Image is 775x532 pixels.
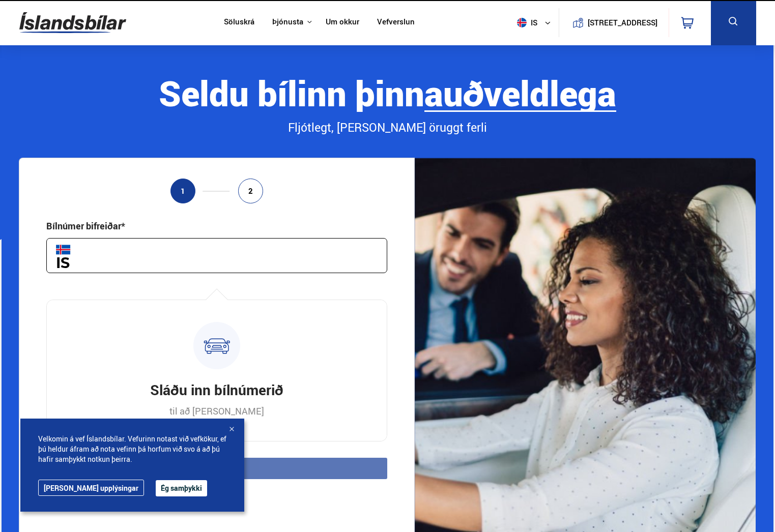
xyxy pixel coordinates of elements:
[517,18,527,27] img: svg+xml;base64,PHN2ZyB4bWxucz0iaHR0cDovL3d3dy53My5vcmcvMjAwMC9zdmciIHdpZHRoPSI1MTIiIGhlaWdodD0iNT...
[513,18,538,27] span: is
[326,17,359,28] a: Um okkur
[38,434,226,464] span: Velkomin á vef Íslandsbílar. Vefurinn notast við vefkökur, ef þú heldur áfram að nota vefinn þá h...
[424,69,616,116] b: auðveldlega
[564,8,663,37] a: [STREET_ADDRESS]
[19,74,756,112] div: Seldu bílinn þinn
[248,187,253,195] span: 2
[38,480,144,496] a: [PERSON_NAME] upplýsingar
[19,6,126,39] img: G0Ugv5HjCgRt.svg
[224,17,254,28] a: Söluskrá
[150,380,283,399] h3: Sláðu inn bílnúmerið
[592,18,654,27] button: [STREET_ADDRESS]
[513,8,559,38] button: is
[156,480,207,496] button: Ég samþykki
[19,119,756,136] div: Fljótlegt, [PERSON_NAME] öruggt ferli
[181,187,185,195] span: 1
[377,17,415,28] a: Vefverslun
[46,220,125,232] div: Bílnúmer bifreiðar*
[169,405,264,417] p: til að [PERSON_NAME]
[272,17,303,27] button: Þjónusta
